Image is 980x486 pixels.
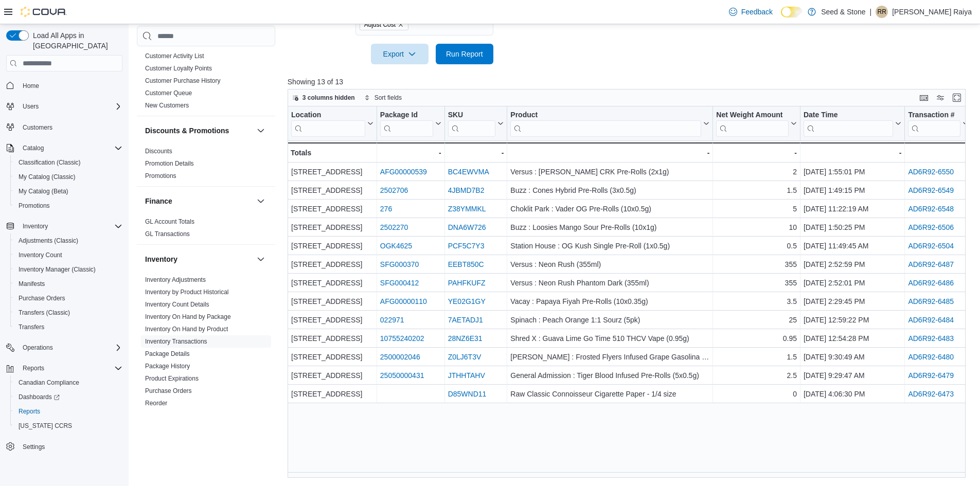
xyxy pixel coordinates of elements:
[291,277,373,289] div: [STREET_ADDRESS]
[19,251,62,259] span: Inventory Count
[145,160,194,167] a: Promotion Details
[380,205,392,213] a: 276
[255,124,267,137] button: Discounts & Promotions
[19,142,122,154] span: Catalog
[145,125,229,136] h3: Discounts & Promotions
[302,94,355,102] span: 3 columns hidden
[14,156,122,169] span: Classification (Classic)
[145,313,231,320] a: Inventory On Hand by Package
[448,242,484,250] a: PCF5C7Y3
[145,230,190,238] span: GL Transactions
[380,371,424,380] a: 25050000431
[804,166,901,178] div: [DATE] 1:55:01 PM
[2,340,127,355] button: Operations
[380,334,424,343] a: 10755240202
[14,185,122,197] span: My Catalog (Beta)
[145,148,172,155] a: Discounts
[510,147,709,159] div: -
[821,6,865,18] p: Seed & Stone
[137,50,275,116] div: Customer
[291,203,373,215] div: [STREET_ADDRESS]
[380,260,419,268] a: SFG000370
[2,78,127,93] button: Home
[377,44,422,64] span: Export
[23,344,53,352] span: Operations
[364,20,396,30] span: Adjust Cost
[10,390,127,404] a: Dashboards
[291,369,373,382] div: [STREET_ADDRESS]
[19,294,65,302] span: Purchase Orders
[804,369,901,382] div: [DATE] 9:29:47 AM
[804,221,901,233] div: [DATE] 1:50:25 PM
[951,92,963,104] button: Enter fullscreen
[908,316,954,324] a: AD6R92-6484
[10,199,127,213] button: Promotions
[870,6,872,18] p: |
[510,277,709,289] div: Versus : Neon Rush Phantom Dark (355ml)
[360,19,408,30] span: Adjust Cost
[145,288,229,296] span: Inventory by Product Historical
[145,325,228,333] span: Inventory On Hand by Product
[741,7,773,17] span: Feedback
[716,277,797,289] div: 355
[804,203,901,215] div: [DATE] 11:22:19 AM
[716,351,797,363] div: 1.5
[380,279,419,287] a: SFG000412
[380,111,433,120] div: Package Id
[716,111,789,137] div: Net Weight Amount
[145,301,209,308] a: Inventory Count Details
[908,371,954,380] a: AD6R92-6479
[145,172,176,179] a: Promotions
[19,280,45,288] span: Manifests
[291,388,373,400] div: [STREET_ADDRESS]
[291,332,373,345] div: [STREET_ADDRESS]
[804,184,901,196] div: [DATE] 1:49:15 PM
[145,363,190,370] a: Package History
[448,223,486,231] a: DNA6W726
[804,111,901,137] button: Date Time
[908,186,954,194] a: AD6R92-6549
[448,316,483,324] a: 7AETADJ1
[14,235,122,247] span: Adjustments (Classic)
[19,187,68,195] span: My Catalog (Beta)
[804,147,901,159] div: -
[145,77,221,85] span: Customer Purchase History
[908,168,954,176] a: AD6R92-6550
[804,277,901,289] div: [DATE] 2:52:01 PM
[716,166,797,178] div: 2
[145,172,176,180] span: Promotions
[19,173,76,181] span: My Catalog (Classic)
[291,111,373,137] button: Location
[145,313,231,321] span: Inventory On Hand by Package
[380,111,441,137] button: Package Id
[448,371,485,380] a: JTHHTAHV
[14,278,122,290] span: Manifests
[255,195,267,207] button: Finance
[716,258,797,271] div: 355
[145,196,172,206] h3: Finance
[908,111,960,137] div: Transaction # URL
[14,171,122,183] span: My Catalog (Classic)
[380,168,427,176] a: AFG00000539
[145,52,204,60] span: Customer Activity List
[145,387,192,395] span: Purchase Orders
[380,353,420,361] a: 2500002046
[804,351,901,363] div: [DATE] 9:30:49 AM
[14,185,73,197] a: My Catalog (Beta)
[2,141,127,155] button: Catalog
[23,144,44,152] span: Catalog
[2,361,127,375] button: Reports
[510,166,709,178] div: Versus : [PERSON_NAME] CRK Pre-Rolls (2x1g)
[360,92,406,104] button: Sort fields
[19,341,122,354] span: Operations
[291,295,373,308] div: [STREET_ADDRESS]
[14,235,82,247] a: Adjustments (Classic)
[19,79,122,92] span: Home
[14,200,122,212] span: Promotions
[145,276,206,284] span: Inventory Adjustments
[716,203,797,215] div: 5
[448,297,485,305] a: YE02G1GY
[878,6,886,18] span: RR
[10,320,127,334] button: Transfers
[19,309,70,317] span: Transfers (Classic)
